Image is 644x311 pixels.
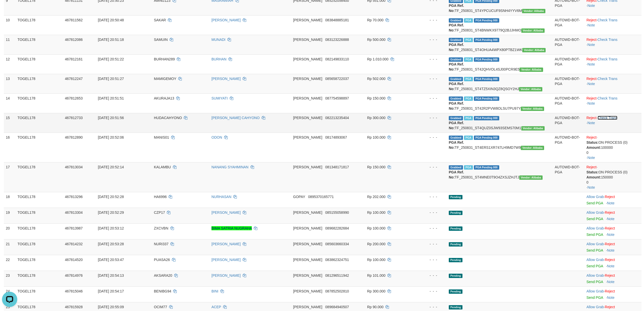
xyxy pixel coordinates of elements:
[447,113,553,133] td: TF_250831_ST4QUZ0SJW93SEMS70M1
[447,74,553,93] td: TF_250831_ST4TZ5XIN3QZ8QSOY2HJ
[15,15,63,35] td: TOGEL178
[586,140,639,155] div: ON PROCESS (0) 100000 0
[325,116,349,120] span: Copy 082213235404 to clipboard
[98,258,124,262] span: [DATE] 20:53:47
[586,195,605,199] span: ·
[586,296,603,300] a: Send PGA
[367,116,385,120] span: Rp 300.000
[553,133,584,162] td: AUTOWD-BOT-PGA
[415,18,445,23] div: - - -
[325,226,349,230] span: Copy 089682282684 to clipboard
[474,136,499,140] span: PGA Pending
[449,195,462,199] span: Pending
[447,35,553,54] td: TF_250831_ST4OHUA4WPX80PTBZ1WK
[586,289,604,293] a: Allow Grab
[98,135,124,139] span: [DATE] 20:52:06
[449,23,464,32] b: PGA Ref. No:
[449,38,463,42] span: Grabbed
[586,135,597,139] a: Reject
[587,156,595,160] a: Note
[154,273,172,277] span: AKSARA20
[586,18,597,22] a: Reject
[211,258,241,262] a: [PERSON_NAME]
[607,296,615,300] a: Note
[98,195,124,199] span: [DATE] 20:52:28
[605,242,615,246] a: Reject
[15,113,63,133] td: TOGEL178
[65,116,83,120] span: 467812733
[587,43,595,47] a: Note
[598,116,618,120] a: Check Trans
[15,239,63,255] td: TOGEL178
[65,273,83,277] span: 467814976
[464,57,473,62] span: Marked by bilcs1
[586,242,605,246] span: ·
[98,242,124,246] span: [DATE] 20:53:28
[4,74,15,93] td: 13
[584,255,641,271] td: ·
[325,165,349,169] span: Copy 081348171817 to clipboard
[474,96,499,101] span: PGA Pending
[415,37,445,42] div: - - -
[65,57,83,61] span: 467812161
[586,175,601,179] b: Amount:
[587,101,595,105] a: Note
[587,23,595,27] a: Note
[4,239,15,255] td: 21
[154,135,169,139] span: MANIS01
[293,210,322,215] span: [PERSON_NAME]
[293,242,322,246] span: [PERSON_NAME]
[607,201,615,205] a: Note
[154,57,175,61] span: BURHAN289
[308,195,334,199] span: Copy 0895370165771 to clipboard
[325,210,349,215] span: Copy 085155058990 to clipboard
[154,195,167,199] span: HA6996
[211,226,252,230] a: BIMA SATRIA NUGRAHA
[553,113,584,133] td: AUTOWD-BOT-PGA
[586,140,598,144] b: Status:
[2,2,17,17] button: Open LiveChat chat widget
[598,57,618,61] a: Check Trans
[4,223,15,239] td: 20
[449,116,463,120] span: Grabbed
[415,57,445,62] div: - - -
[98,57,124,61] span: [DATE] 20:51:22
[605,210,615,215] a: Reject
[464,136,473,140] span: Marked by bilcs1
[587,185,595,189] a: Note
[211,210,241,215] a: [PERSON_NAME]
[154,210,165,215] span: CZP17
[293,18,322,22] span: [PERSON_NAME]
[98,116,124,120] span: [DATE] 20:51:56
[211,305,221,309] a: ACEP
[293,195,305,199] span: GOPAY
[474,116,499,120] span: PGA Pending
[211,18,241,22] a: [PERSON_NAME]
[449,242,462,247] span: Pending
[584,113,641,133] td: · ·
[367,96,385,100] span: Rp 150.000
[605,305,615,309] a: Reject
[584,133,641,162] td: · ·
[154,116,182,120] span: HUDACAHYONO
[15,208,63,223] td: TOGEL178
[474,38,499,42] span: PGA Pending
[586,233,603,237] a: Send PGA
[449,211,462,215] span: Pending
[415,273,445,278] div: - - -
[464,165,473,170] span: Marked by bilcs1
[586,38,597,42] a: Reject
[607,233,615,237] a: Note
[586,210,604,215] a: Allow Grab
[586,201,603,205] a: Send PGA
[211,242,241,246] a: [PERSON_NAME]
[474,165,499,170] span: PGA Pending
[211,57,226,61] a: BURHAN
[325,242,349,246] span: Copy 085603660334 to clipboard
[15,133,63,162] td: TOGEL178
[4,93,15,113] td: 14
[449,57,463,62] span: Grabbed
[367,258,385,262] span: Rp 100.000
[607,217,615,221] a: Note
[553,162,584,192] td: AUTOWD-BOT-PGA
